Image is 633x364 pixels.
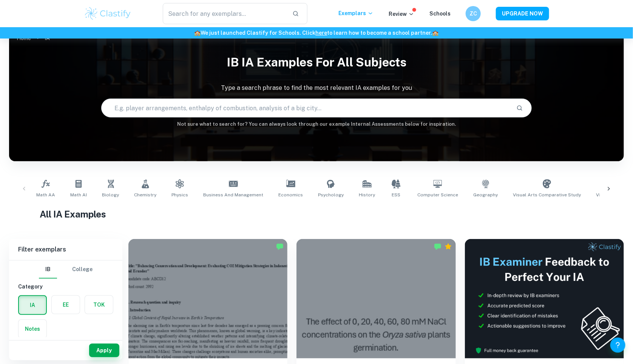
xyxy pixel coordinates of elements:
button: UPGRADE NOW [496,7,549,20]
span: Geography [473,191,498,198]
h6: We just launched Clastify for Schools. Click to learn how to become a school partner. [2,29,631,37]
h6: Filter exemplars [9,239,122,260]
h6: ZC [469,9,478,18]
p: Review [389,10,414,18]
img: Marked [276,243,284,250]
p: Type a search phrase to find the most relevant IA examples for you [9,83,624,93]
img: Thumbnail [465,239,624,358]
span: Physics [171,191,188,198]
span: Chemistry [134,191,156,198]
span: Psychology [318,191,344,198]
span: History [359,191,375,198]
button: IA [19,296,46,314]
h1: IB IA examples for all subjects [9,50,624,74]
h6: Not sure what to search for? You can always look through our example Internal Assessments below f... [9,120,624,128]
span: Visual Arts Comparative Study [513,191,581,198]
button: EE [52,296,80,314]
span: Computer Science [417,191,458,198]
h1: All IA Examples [40,207,593,221]
button: Apply [89,344,119,357]
img: Clastify logo [84,6,132,21]
span: Math AA [36,191,55,198]
h6: Category [18,282,113,291]
input: Search for any exemplars... [163,3,286,24]
span: Math AI [70,191,87,198]
span: Biology [102,191,119,198]
button: Search [513,102,526,114]
button: Help and Feedback [610,338,625,353]
input: E.g. player arrangements, enthalpy of combustion, analysis of a big city... [102,97,510,119]
button: College [72,261,93,279]
div: Filter type choice [39,261,93,279]
div: Premium [445,243,452,250]
img: Marked [434,243,442,250]
p: Exemplars [338,9,374,17]
span: 🏫 [195,30,201,36]
button: TOK [85,296,113,314]
span: Economics [278,191,303,198]
span: Business and Management [203,191,263,198]
span: ESS [392,191,401,198]
button: IB [39,261,57,279]
button: ZC [466,6,481,21]
a: Schools [429,11,451,17]
span: 🏫 [432,30,439,36]
button: Notes [19,320,46,338]
a: here [316,30,327,36]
